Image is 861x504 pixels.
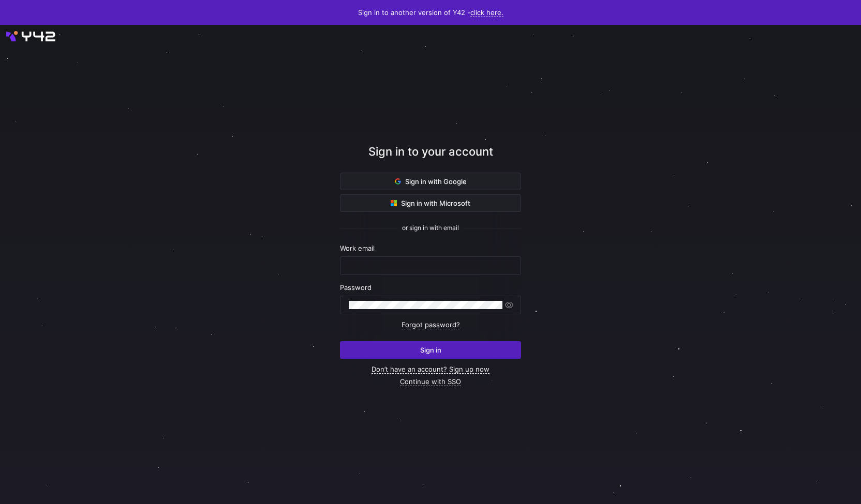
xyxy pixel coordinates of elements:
span: Work email [340,244,375,252]
a: Don’t have an account? Sign up now [372,365,489,374]
span: Sign in [420,346,441,354]
span: or sign in with email [402,224,459,232]
button: Sign in [340,341,521,359]
span: Sign in with Microsoft [391,199,470,207]
a: Forgot password? [402,320,460,329]
button: Sign in with Microsoft [340,194,521,212]
button: Sign in with Google [340,173,521,190]
span: Sign in with Google [395,177,467,186]
div: Sign in to your account [340,143,521,173]
span: Password [340,283,372,292]
a: click here. [470,8,503,17]
a: Continue with SSO [400,377,461,386]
